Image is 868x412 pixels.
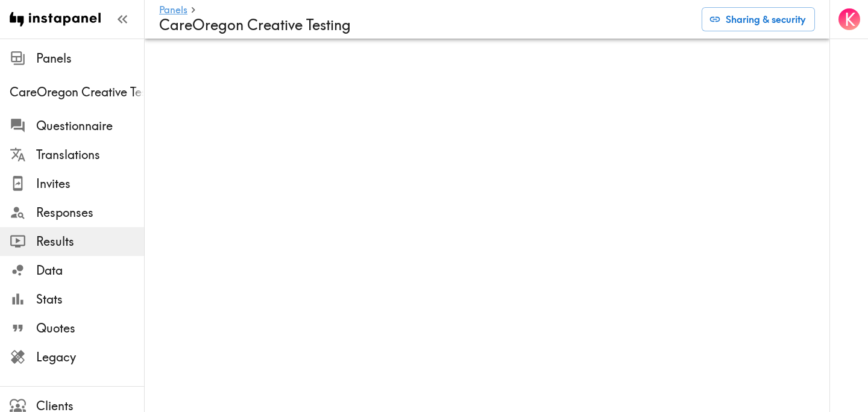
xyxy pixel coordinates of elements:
span: Responses [36,204,144,221]
span: CareOregon Creative Testing [10,84,144,101]
span: Data [36,262,144,279]
span: Translations [36,146,144,163]
span: Questionnaire [36,117,144,134]
h4: CareOregon Creative Testing [159,16,692,34]
span: Quotes [36,320,144,337]
button: K [837,7,861,31]
span: K [844,9,855,30]
span: Results [36,233,144,250]
span: Invites [36,175,144,192]
span: Stats [36,291,144,308]
a: Panels [159,5,187,16]
span: Panels [36,50,144,67]
button: Sharing & security [702,7,815,31]
span: Legacy [36,349,144,366]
